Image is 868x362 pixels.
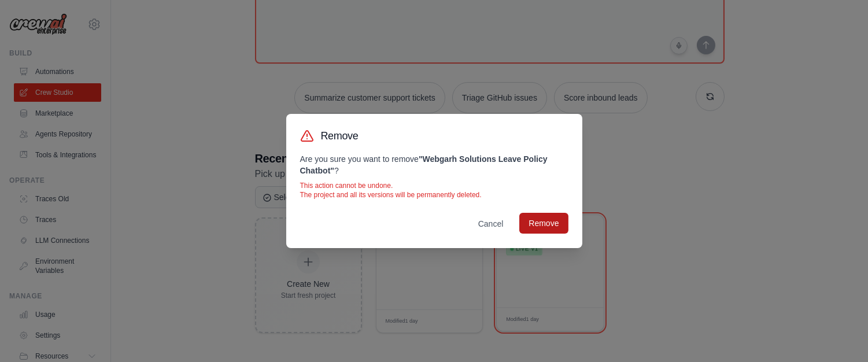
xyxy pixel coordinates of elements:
[300,153,568,176] p: Are you sure you want to remove ?
[519,213,568,234] button: Remove
[321,128,359,144] h3: Remove
[300,181,568,190] p: This action cannot be undone.
[300,190,568,200] p: The project and all its versions will be permanently deleted.
[300,154,548,175] strong: " Webgarh Solutions Leave Policy Chatbot "
[469,213,513,234] button: Cancel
